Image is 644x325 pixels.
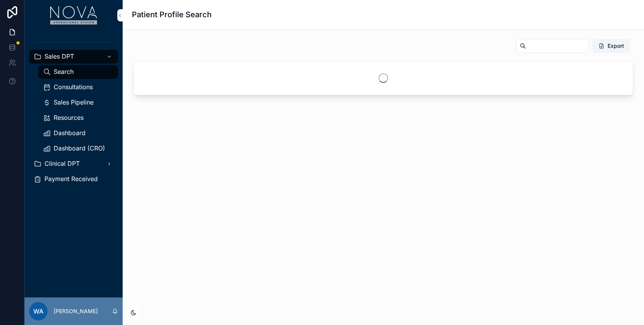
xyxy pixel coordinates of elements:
[38,80,118,94] a: Consultations
[54,129,85,137] span: Dashboard
[44,175,98,183] span: Payment Received
[38,96,118,109] a: Sales Pipeline
[592,39,630,53] button: Export
[54,307,98,315] p: [PERSON_NAME]
[33,307,43,316] span: WA
[25,31,123,196] div: scrollable content
[38,142,118,155] a: Dashboard (CRO)
[38,126,118,140] a: Dashboard
[54,98,94,106] span: Sales Pipeline
[29,172,118,186] a: Payment Received
[54,114,84,122] span: Resources
[54,83,93,91] span: Consultations
[38,65,118,79] a: Search
[29,157,118,171] a: Clinical DPT
[132,9,212,20] h1: Patient Profile Search
[38,111,118,125] a: Resources
[44,160,80,168] span: Clinical DPT
[54,68,74,76] span: Search
[29,50,118,64] a: Sales DPT
[54,144,105,152] span: Dashboard (CRO)
[50,6,97,24] img: App logo
[44,52,74,60] span: Sales DPT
